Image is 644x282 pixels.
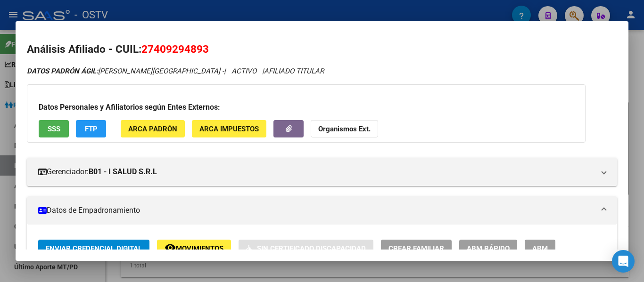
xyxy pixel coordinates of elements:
[192,120,266,137] button: ARCA Impuestos
[27,41,617,57] h2: Análisis Afiliado - CUIL:
[141,43,209,55] span: 27409294893
[318,125,371,133] strong: Organismos Ext.
[612,250,635,273] div: Open Intercom Messenger
[85,125,98,133] span: FTP
[38,205,594,216] mat-panel-title: Datos de Empadronamiento
[176,244,223,253] span: Movimientos
[239,240,373,257] button: Sin Certificado Discapacidad
[38,166,594,177] mat-panel-title: Gerenciador:
[257,244,366,253] span: Sin Certificado Discapacidad
[264,67,324,75] span: AFILIADO TITULAR
[165,242,176,253] mat-icon: remove_red_eye
[27,67,224,75] span: [PERSON_NAME][GEOGRAPHIC_DATA] -
[199,125,259,133] span: ARCA Impuestos
[38,240,149,257] button: Enviar Credencial Digital
[27,67,98,75] strong: DATOS PADRÓN ÁGIL:
[27,67,324,75] i: | ACTIVO |
[27,196,617,225] mat-expansion-panel-header: Datos de Empadronamiento
[48,125,60,133] span: SSS
[388,244,444,253] span: Crear Familiar
[39,120,69,137] button: SSS
[89,166,157,177] strong: B01 - I SALUD S.R.L
[525,240,555,257] button: ABM
[381,240,452,257] button: Crear Familiar
[121,120,185,137] button: ARCA Padrón
[128,125,177,133] span: ARCA Padrón
[459,240,517,257] button: ABM Rápido
[46,244,142,253] span: Enviar Credencial Digital
[311,120,378,137] button: Organismos Ext.
[532,244,548,253] span: ABM
[39,102,574,113] h3: Datos Personales y Afiliatorios según Entes Externos:
[157,240,231,257] button: Movimientos
[76,120,106,137] button: FTP
[467,244,510,253] span: ABM Rápido
[27,158,617,186] mat-expansion-panel-header: Gerenciador:B01 - I SALUD S.R.L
